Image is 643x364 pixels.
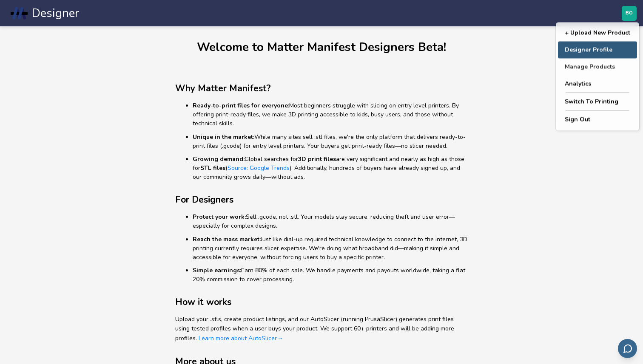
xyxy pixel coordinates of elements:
[558,25,637,42] button: + Upload New Product
[622,6,637,21] button: BO
[558,42,637,59] button: Designer Profile
[558,111,637,128] button: Sign Out
[558,93,637,110] button: Switch To Printing
[626,11,633,16] span: BO
[558,59,637,76] button: Manage Products
[558,76,637,93] button: Analytics
[556,23,639,131] div: BO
